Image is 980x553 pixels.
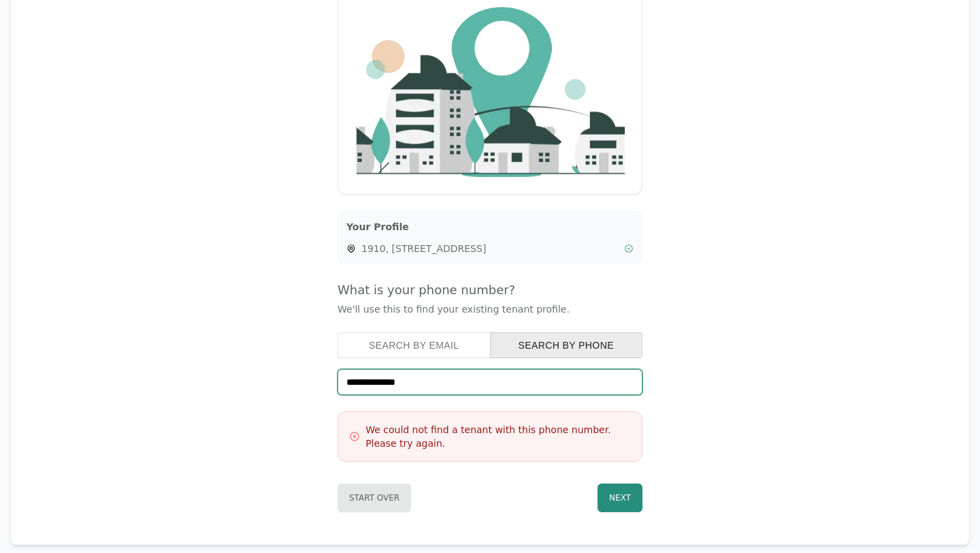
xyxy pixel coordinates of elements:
button: search by phone [490,332,643,358]
h3: Your Profile [346,220,634,234]
div: Search type [338,332,642,358]
img: Company Logo [355,7,625,176]
span: 1910, [STREET_ADDRESS] [361,242,619,255]
p: We'll use this to find your existing tenant profile. [338,302,642,316]
button: search by email [338,332,491,358]
h4: What is your phone number? [338,281,642,300]
button: Next [598,484,642,512]
button: Start Over [338,484,411,512]
h3: We could not find a tenant with this phone number. Please try again. [365,423,631,450]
